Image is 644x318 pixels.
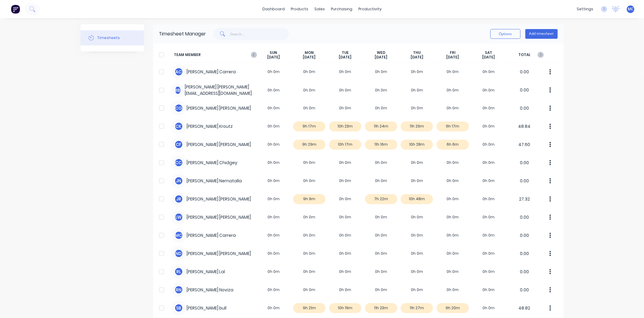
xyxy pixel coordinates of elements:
[230,28,289,40] input: Search...
[11,5,20,14] img: Factory
[159,30,206,38] div: Timesheet Manager
[305,50,314,55] span: MON
[311,5,328,14] div: sales
[411,55,423,60] span: [DATE]
[413,50,421,55] span: THU
[259,5,288,14] a: dashboard
[525,29,558,39] button: Add timesheet
[377,50,385,55] span: WED
[270,50,277,55] span: SUN
[303,55,316,60] span: [DATE]
[574,5,596,14] div: settings
[628,6,633,12] span: MC
[339,55,351,60] span: [DATE]
[355,5,385,14] div: productivity
[267,55,280,60] span: [DATE]
[447,55,459,60] span: [DATE]
[375,55,387,60] span: [DATE]
[485,50,492,55] span: SAT
[81,30,144,45] button: Timesheets
[490,29,521,39] button: Options
[342,50,349,55] span: TUE
[482,55,495,60] span: [DATE]
[328,5,355,14] div: purchasing
[288,5,311,14] div: products
[97,35,120,41] div: Timesheets
[174,50,256,60] span: TEAM MEMBER
[507,50,543,60] span: TOTAL
[450,50,456,55] span: FRI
